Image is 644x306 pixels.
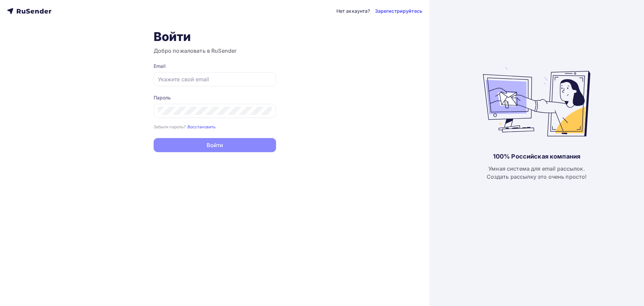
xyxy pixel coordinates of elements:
[154,47,276,55] h3: Добро пожаловать в RuSender
[336,8,370,14] div: Нет аккаунта?
[154,29,276,44] h1: Войти
[158,75,272,83] input: Укажите свой email
[154,63,276,70] div: Email
[154,138,276,152] button: Войти
[187,124,216,129] a: Восстановить
[493,152,580,161] div: 100% Российская компания
[154,124,186,129] small: Забыли пароль?
[154,94,276,101] div: Пароль
[187,124,216,129] small: Восстановить
[375,8,422,14] a: Зарегистрируйтесь
[487,165,587,181] div: Умная система для email рассылок. Создать рассылку это очень просто!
